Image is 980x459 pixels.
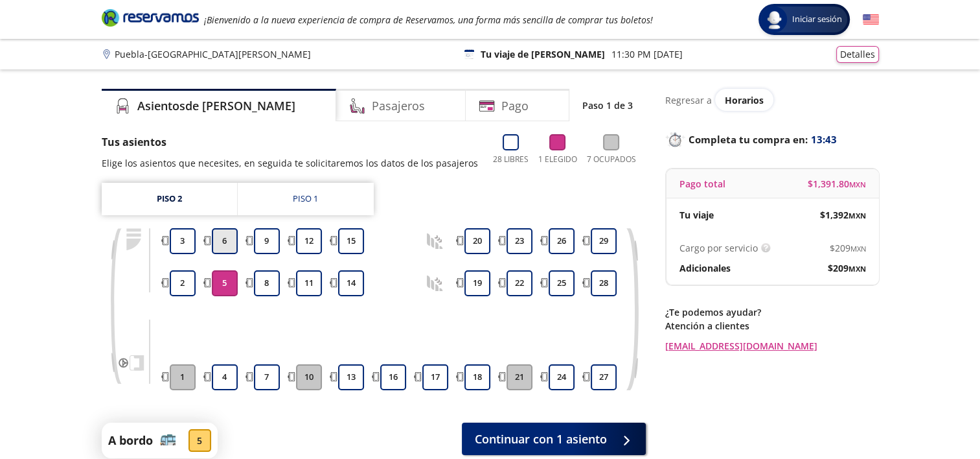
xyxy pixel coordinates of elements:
p: Atención a clientes [665,319,879,333]
button: 28 [591,270,617,296]
span: $ 209 [830,241,866,255]
small: MXN [849,180,866,189]
p: 11:30 PM [DATE] [611,47,683,61]
p: A bordo [108,432,153,449]
span: $ 1,391.80 [808,177,866,191]
h4: Pago [501,97,529,115]
button: 11 [296,270,322,296]
p: Tu viaje de [PERSON_NAME] [481,47,605,61]
p: Completa tu compra en : [665,130,879,148]
p: Puebla - [GEOGRAPHIC_DATA][PERSON_NAME] [115,47,311,61]
span: Horarios [725,94,764,106]
button: 26 [549,228,575,254]
span: Iniciar sesión [787,13,847,26]
button: 29 [591,228,617,254]
span: $ 209 [828,261,866,275]
button: 3 [170,228,196,254]
p: 7 Ocupados [587,154,636,165]
h4: Asientos de [PERSON_NAME] [137,97,295,115]
button: 13 [338,364,364,390]
button: 5 [212,270,238,296]
span: 13:43 [811,132,837,147]
em: ¡Bienvenido a la nueva experiencia de compra de Reservamos, una forma más sencilla de comprar tus... [204,14,653,26]
button: 9 [254,228,280,254]
h4: Pasajeros [372,97,425,115]
button: 7 [254,364,280,390]
p: Adicionales [679,261,731,275]
i: Brand Logo [102,8,199,27]
button: 2 [170,270,196,296]
button: Detalles [836,46,879,63]
p: Tus asientos [102,134,478,150]
button: 6 [212,228,238,254]
p: Regresar a [665,93,712,107]
p: ¿Te podemos ayudar? [665,305,879,319]
button: 25 [549,270,575,296]
button: 15 [338,228,364,254]
p: 28 Libres [493,154,529,165]
p: Elige los asientos que necesites, en seguida te solicitaremos los datos de los pasajeros [102,156,478,170]
p: Cargo por servicio [679,241,758,255]
button: 1 [170,364,196,390]
button: 23 [507,228,532,254]
button: 27 [591,364,617,390]
button: 16 [380,364,406,390]
button: 20 [464,228,490,254]
iframe: Messagebird Livechat Widget [905,384,967,446]
div: Piso 1 [293,193,318,206]
button: 17 [422,364,448,390]
button: 10 [296,364,322,390]
button: 21 [507,364,532,390]
div: 5 [188,429,211,452]
button: Continuar con 1 asiento [462,423,646,455]
small: MXN [849,211,866,220]
p: Paso 1 de 3 [582,99,633,112]
button: 12 [296,228,322,254]
span: Continuar con 1 asiento [475,430,607,448]
a: [EMAIL_ADDRESS][DOMAIN_NAME] [665,339,879,353]
p: Tu viaje [679,208,714,222]
button: 22 [507,270,532,296]
button: English [863,12,879,28]
small: MXN [849,264,866,274]
a: Brand Logo [102,8,199,31]
div: Regresar a ver horarios [665,89,879,111]
p: Pago total [679,177,725,191]
a: Piso 2 [102,183,237,215]
button: 8 [254,270,280,296]
small: MXN [850,244,866,253]
button: 4 [212,364,238,390]
span: $ 1,392 [820,208,866,222]
button: 19 [464,270,490,296]
button: 14 [338,270,364,296]
button: 24 [549,364,575,390]
button: 18 [464,364,490,390]
p: 1 Elegido [538,154,577,165]
a: Piso 1 [238,183,374,215]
